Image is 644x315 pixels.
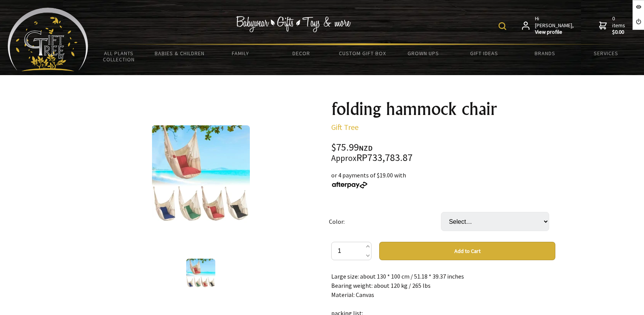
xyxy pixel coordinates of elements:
td: Color: [329,201,441,242]
span: NZD [359,144,373,153]
a: Grown Ups [393,45,454,61]
div: $75.99 RP733,783.87 [331,143,555,163]
small: Approx [331,153,357,163]
strong: $0.00 [612,29,627,36]
img: Babywear - Gifts - Toys & more [236,16,351,32]
div: or 4 payments of $19.00 with [331,171,555,189]
strong: View profile [535,29,575,36]
img: folding hammock chair [186,259,215,288]
span: Hi [PERSON_NAME], [535,15,575,36]
img: product search [499,22,506,30]
span: 0 items [612,15,627,36]
a: Custom Gift Box [332,45,393,61]
a: All Plants Collection [88,45,149,67]
a: Babies & Children [149,45,210,61]
h1: folding hammock chair [331,100,555,118]
a: Brands [515,45,576,61]
a: Services [575,45,636,61]
a: Decor [271,45,332,61]
img: folding hammock chair [152,125,250,223]
img: Afterpay [331,182,368,189]
img: Babyware - Gifts - Toys and more... [8,8,88,71]
a: Hi [PERSON_NAME],View profile [522,15,575,36]
a: Gift Ideas [454,45,515,61]
a: 0 items$0.00 [599,15,627,36]
button: Add to Cart [379,242,555,260]
a: Family [210,45,271,61]
a: Gift Tree [331,122,358,132]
